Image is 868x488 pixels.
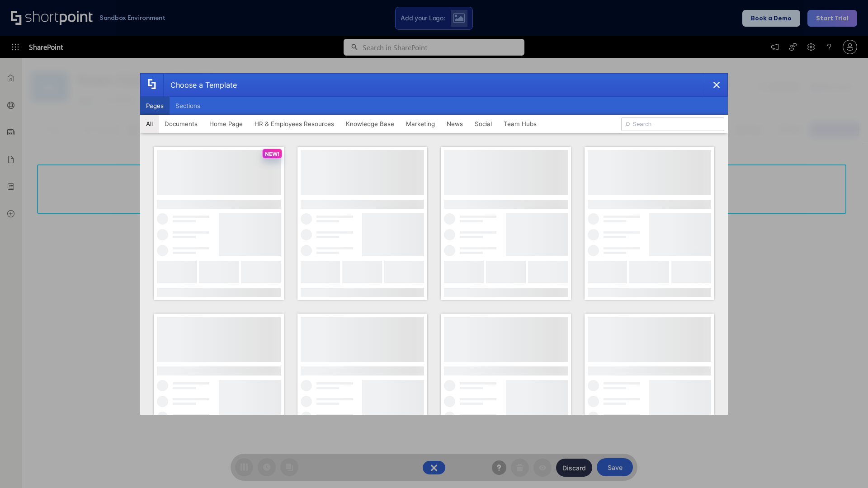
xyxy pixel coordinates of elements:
button: All [140,115,159,133]
button: Social [469,115,498,133]
button: News [441,115,469,133]
input: Search [621,117,724,131]
div: template selector [140,73,728,415]
button: Pages [140,97,170,115]
button: Knowledge Base [340,115,400,133]
button: Sections [170,97,206,115]
button: Marketing [400,115,441,133]
iframe: Chat Widget [823,445,868,488]
button: Team Hubs [498,115,542,133]
p: NEW! [265,150,279,157]
button: HR & Employees Resources [249,115,340,133]
div: Choose a Template [163,74,237,96]
button: Documents [159,115,203,133]
button: Home Page [203,115,249,133]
